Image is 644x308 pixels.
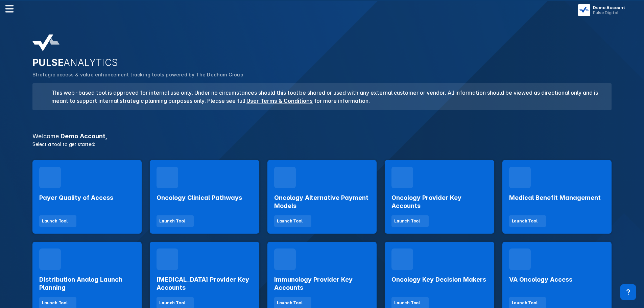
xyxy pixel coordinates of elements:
h2: Oncology Provider Key Accounts [391,194,487,210]
div: Launch Tool [512,300,538,306]
h3: Demo Account , [28,133,616,139]
div: Launch Tool [277,300,303,306]
div: Launch Tool [159,300,185,306]
div: Launch Tool [277,218,303,224]
button: Launch Tool [391,215,429,227]
h2: [MEDICAL_DATA] Provider Key Accounts [157,276,252,292]
p: Select a tool to get started: [28,141,616,148]
div: Launch Tool [394,218,420,224]
h2: Payer Quality of Access [39,194,113,202]
a: Medical Benefit ManagementLaunch Tool [502,160,612,234]
span: Welcome [32,133,59,140]
a: Oncology Alternative Payment ModelsLaunch Tool [267,160,377,234]
h2: Medical Benefit Management [509,194,601,202]
h2: Distribution Analog Launch Planning [39,276,135,292]
button: Launch Tool [274,215,311,227]
h2: VA Oncology Access [509,276,572,284]
img: menu button [579,5,589,15]
a: Oncology Clinical PathwaysLaunch Tool [150,160,259,234]
div: Launch Tool [42,300,68,306]
div: Contact Support [620,284,636,300]
h2: Oncology Clinical Pathways [157,194,242,202]
h3: This web-based tool is approved for internal use only. Under no circumstances should this tool be... [47,89,603,105]
button: Launch Tool [157,215,194,227]
img: pulse-analytics-logo [32,34,59,51]
h2: Oncology Key Decision Makers [391,276,486,284]
div: Launch Tool [512,218,538,224]
button: Launch Tool [39,215,76,227]
img: menu--horizontal.svg [5,5,14,13]
a: Payer Quality of AccessLaunch Tool [32,160,142,234]
span: ANALYTICS [64,57,118,68]
div: Pulse Digital [593,10,625,15]
h2: Oncology Alternative Payment Models [274,194,370,210]
div: Launch Tool [394,300,420,306]
button: Launch Tool [509,215,546,227]
a: User Terms & Conditions [246,97,313,104]
p: Strategic access & value enhancement tracking tools powered by The Dedham Group [32,71,612,78]
h2: Immunology Provider Key Accounts [274,276,370,292]
div: Launch Tool [159,218,185,224]
div: Launch Tool [42,218,68,224]
div: Demo Account [593,5,625,10]
a: Oncology Provider Key AccountsLaunch Tool [385,160,494,234]
h2: PULSE [32,57,612,68]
